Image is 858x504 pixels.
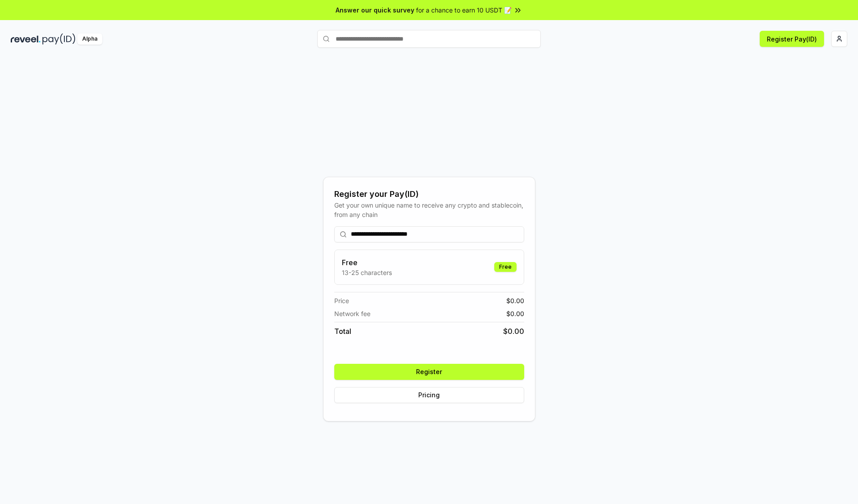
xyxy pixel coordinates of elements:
[494,262,517,272] div: Free
[416,5,512,15] span: for a chance to earn 10 USDT 📝
[342,257,392,268] h3: Free
[506,309,524,318] span: $ 0.00
[11,33,41,45] img: reveel_dark
[334,364,524,380] button: Register
[506,296,524,305] span: $ 0.00
[334,309,370,318] span: Network fee
[760,31,824,47] button: Register Pay(ID)
[334,326,351,337] span: Total
[334,200,524,219] div: Get your own unique name to receive any crypto and stablecoin, from any chain
[334,387,524,403] button: Pricing
[334,296,349,305] span: Price
[77,33,102,45] div: Alpha
[336,5,414,15] span: Answer our quick survey
[42,33,76,45] img: pay_id
[503,326,524,337] span: $ 0.00
[334,188,524,200] div: Register your Pay(ID)
[342,268,392,277] p: 13-25 characters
